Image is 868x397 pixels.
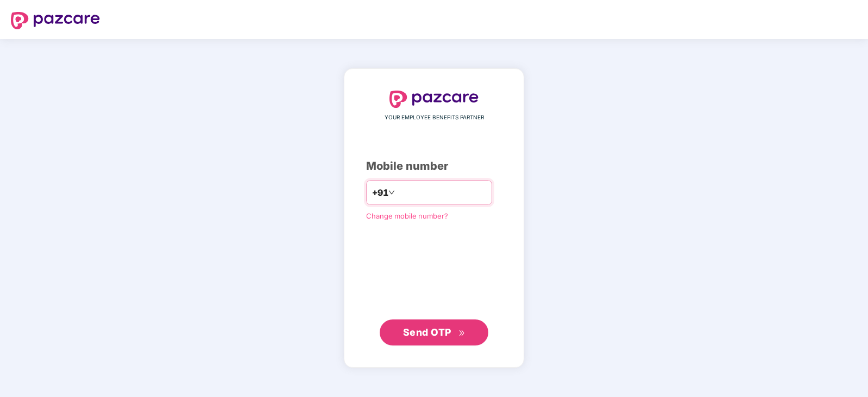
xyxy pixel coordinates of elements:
[388,189,395,196] span: down
[372,186,388,200] span: +91
[366,158,502,175] div: Mobile number
[385,113,484,122] span: YOUR EMPLOYEE BENEFITS PARTNER
[366,212,448,220] a: Change mobile number?
[458,330,466,337] span: double-right
[389,91,479,108] img: logo
[403,326,451,338] span: Send OTP
[380,319,488,345] button: Send OTPdouble-right
[11,12,100,29] img: logo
